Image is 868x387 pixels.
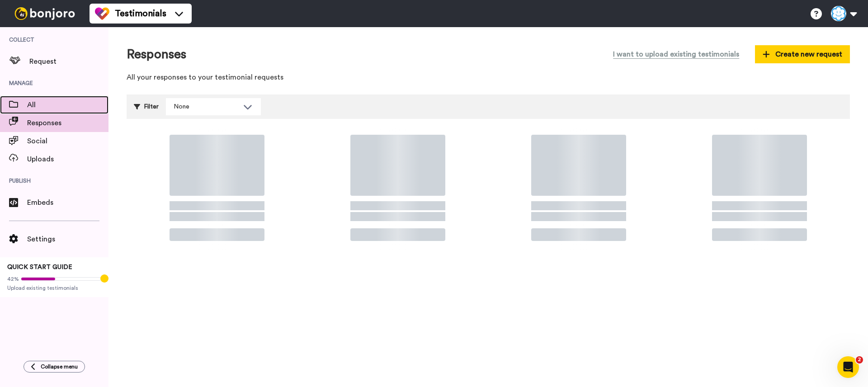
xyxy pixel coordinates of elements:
span: All [27,99,108,110]
button: Collapse menu [24,361,85,373]
iframe: Intercom live chat [837,356,859,378]
p: All your responses to your testimonial requests [127,72,850,83]
span: Request [29,56,108,67]
span: Embeds [27,197,108,208]
span: Social [27,136,108,146]
span: QUICK START GUIDE [7,264,72,270]
img: tm-color.svg [95,6,109,21]
span: Upload existing testimonials [7,284,101,292]
h1: Responses [127,47,186,61]
div: Tooltip anchor [100,274,108,283]
span: Settings [27,234,108,245]
div: None [174,102,239,111]
img: bj-logo-header-white.svg [11,7,79,20]
button: I want to upload existing testimonials [606,45,746,63]
span: Create new request [763,49,842,60]
span: 42% [7,275,19,283]
span: Uploads [27,154,108,165]
span: Responses [27,118,108,128]
button: Create new request [755,45,850,63]
div: Filter [134,98,159,115]
span: Testimonials [115,7,166,20]
span: Collapse menu [41,363,78,370]
span: 2 [856,356,863,363]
